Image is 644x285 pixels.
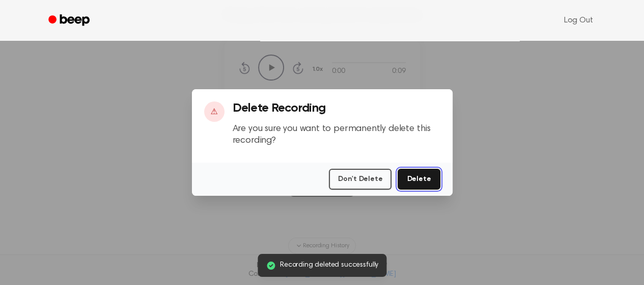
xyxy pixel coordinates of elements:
[41,11,99,31] a: Beep
[233,101,440,115] h3: Delete Recording
[233,123,440,146] p: Are you sure you want to permanently delete this recording?
[329,169,391,190] button: Don't Delete
[554,8,603,33] a: Log Out
[280,260,378,271] span: Recording deleted successfully
[398,169,440,190] button: Delete
[204,101,225,122] div: ⚠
